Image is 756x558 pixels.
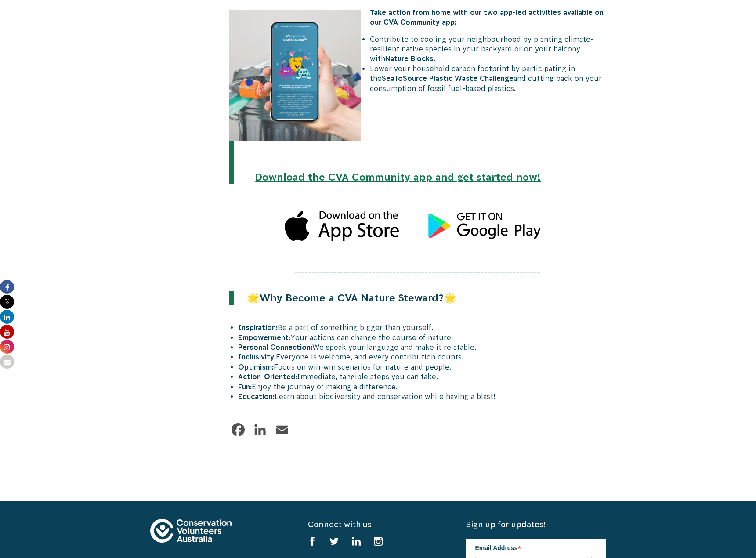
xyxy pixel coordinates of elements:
strong: Why Become a CVA Natur [260,292,389,304]
strong: Take action from home with our two app-led activities available on our CVA Community app: [370,8,604,26]
li: Focus on win-win scenarios for nature and people. [238,362,606,372]
label: Email Address [475,539,592,555]
strong: Personal Connection: [238,343,312,351]
li: Lower your household carbon footprint by participating in the and cutting back on your consumptio... [238,64,606,93]
li: We speak your language and make it relatable. [238,342,606,352]
a: Email [273,421,291,438]
a: Download the CVA Community app and get started now! [255,171,541,183]
strong: Education: [238,392,275,400]
img: logo-footer.svg [150,519,232,543]
h5: Connect with us [308,519,448,530]
strong: Empowerment: [238,333,290,341]
li: Be a part of something bigger than yourself. [238,322,606,332]
strong: e Steward? [389,292,444,304]
li: Contribute to cooling your neighbourhood by planting climate-resilient native species in your bac... [238,34,606,64]
h5: Sign up for updates! [466,519,606,530]
strong: Inspiration: [238,323,278,331]
p: ______________________________________________________________________ [229,264,606,273]
strong: Fun: [238,383,252,391]
p: 🌟 🌟 [234,291,550,305]
strong: Inclusivity: [238,353,276,361]
li: Enjoy the journey of making a difference. [238,382,606,391]
strong: Optimism: [238,363,274,371]
li: Learn about biodiversity and conservation while having a blast! [238,391,606,401]
a: Facebook [229,421,247,438]
li: Everyone is welcome, and every contribution counts. [238,352,606,362]
a: LinkedIn [251,421,269,438]
li: Immediate, tangible steps you can take. [238,372,606,381]
strong: SeaToSource Plastic Waste Challenge [382,74,514,82]
li: Your actions can change the course of nature. [238,333,606,342]
strong: Nature Blocks [385,54,434,62]
strong: Action-Oriented: [238,373,297,380]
